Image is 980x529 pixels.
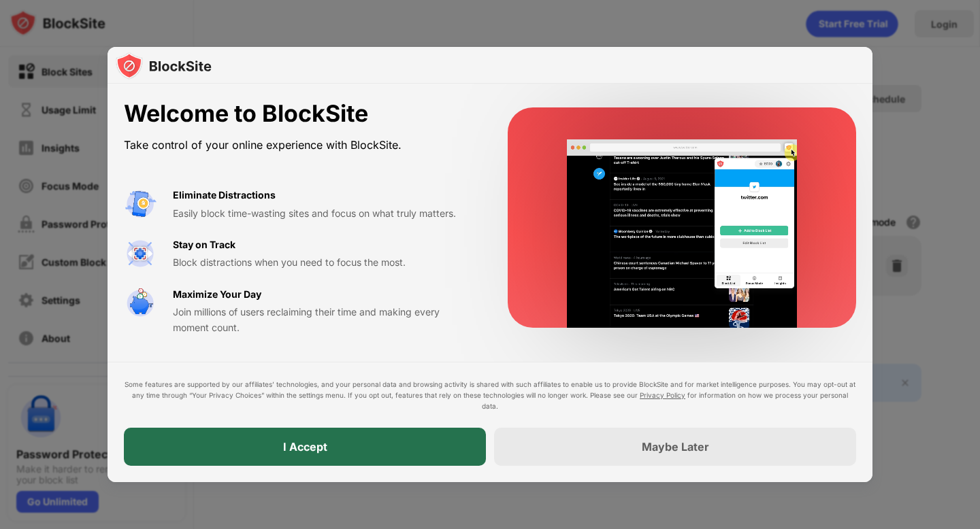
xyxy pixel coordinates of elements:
[173,188,276,203] div: Eliminate Distractions
[173,206,475,221] div: Easily block time-wasting sites and focus on what truly matters.
[283,440,327,454] div: I Accept
[124,135,475,155] div: Take control of your online experience with BlockSite.
[173,287,261,302] div: Maximize Your Day
[642,440,709,454] div: Maybe Later
[173,255,475,270] div: Block distractions when you need to focus the most.
[124,100,475,128] div: Welcome to BlockSite
[640,391,685,399] a: Privacy Policy
[124,379,856,411] div: Some features are supported by our affiliates’ technologies, and your personal data and browsing ...
[173,305,475,335] div: Join millions of users reclaiming their time and making every moment count.
[124,237,157,270] img: value-focus.svg
[116,52,212,80] img: logo-blocksite.svg
[173,237,235,252] div: Stay on Track
[124,287,157,320] img: value-safe-time.svg
[124,188,157,220] img: value-avoid-distractions.svg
